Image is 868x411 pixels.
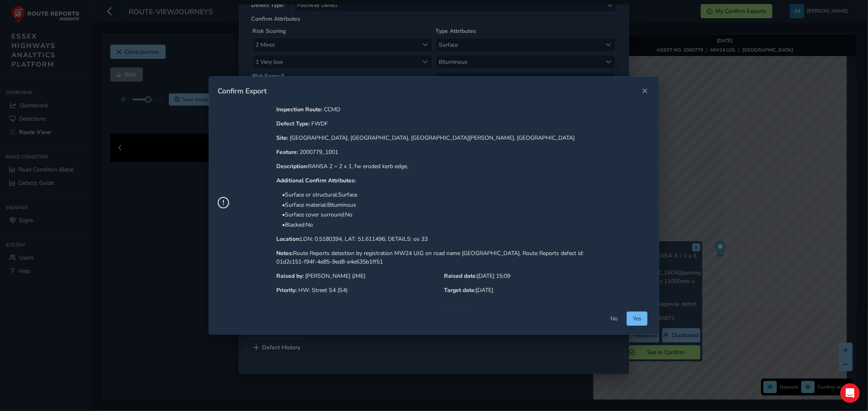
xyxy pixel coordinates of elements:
[276,162,609,171] p: RANSA 2 = 2 x 1, fw eroded kerb edge,
[444,286,476,294] strong: Target date:
[276,249,609,266] p: Route Reports detection by registration MW24 UJG on road name [GEOGRAPHIC_DATA]. Route Reports de...
[276,162,308,170] strong: Description:
[444,272,477,280] strong: Raised date:
[627,311,647,326] button: Yes
[276,148,298,156] strong: Feature:
[444,286,609,300] p: [DATE]
[840,383,860,403] div: Open Intercom Messenger
[276,120,310,128] strong: Defect Type:
[276,105,609,114] p: CCMD
[276,177,356,184] strong: Additional Confirm Attributes:
[282,221,609,229] p: • Blacked : No
[282,210,609,219] p: • Surface cover surround : No
[639,85,650,97] button: Close
[282,190,609,199] p: • Surface or structural : Surface
[633,315,641,322] span: Yes
[276,286,441,294] p: HW: Street S4 (S4)
[218,86,639,96] div: Confirm Export
[276,249,293,257] strong: Notes:
[276,148,609,156] p: 2000779_1001
[276,272,441,280] p: [PERSON_NAME] (JME)
[276,235,609,243] p: LON: 0.5180394, LAT: 51.611496; DETAILS: os 33
[276,106,322,113] strong: Inspection Route:
[276,286,297,294] strong: Priority:
[276,272,304,280] strong: Raised by:
[276,134,288,142] strong: Site:
[276,235,300,243] strong: Location:
[444,272,609,286] p: [DATE] 15:09
[610,315,618,322] span: No
[276,119,609,128] p: FWDF
[276,134,609,142] p: [GEOGRAPHIC_DATA], [GEOGRAPHIC_DATA], [GEOGRAPHIC_DATA][PERSON_NAME], [GEOGRAPHIC_DATA]
[604,311,624,326] button: No
[282,201,609,209] p: • Surface material : Bituminous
